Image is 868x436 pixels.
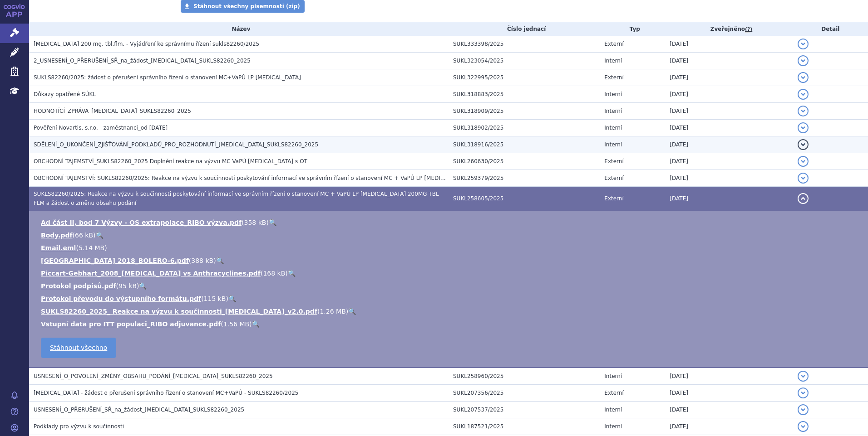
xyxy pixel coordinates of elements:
abbr: (?) [745,26,752,33]
span: 5.14 MB [79,244,104,252]
td: SUKL207356/2025 [449,385,600,402]
a: Protokol podpisů.pdf [41,282,116,290]
td: [DATE] [665,69,793,86]
th: Číslo jednací [449,22,600,36]
li: ( ) [41,294,859,303]
button: detail [798,421,809,432]
span: 95 kB [118,282,137,290]
a: Vstupní data pro ITT populaci_RIBO adjuvance.pdf [41,320,221,328]
span: Interní [604,125,622,131]
button: detail [798,371,809,382]
td: SUKL258605/2025 [449,187,600,211]
a: SUKLS82260_2025_ Reakce na výzvu k součinnosti_[MEDICAL_DATA]_v2.0.pdf [41,308,317,315]
li: ( ) [41,218,859,227]
td: SUKL318909/2025 [449,103,600,120]
button: detail [798,388,809,398]
td: SUKL260630/2025 [449,153,600,170]
span: 388 kB [191,257,213,264]
td: [DATE] [665,36,793,53]
td: [DATE] [665,103,793,120]
td: SUKL323054/2025 [449,53,600,69]
a: [GEOGRAPHIC_DATA] 2018_BOLERO-6.pdf [41,257,189,264]
a: 🔍 [252,320,260,328]
button: detail [798,89,809,100]
span: Kisqali - žádost o přerušení správního řízení o stanovení MC+VaPÚ - SUKLS82260/2025 [34,390,298,396]
td: [DATE] [665,170,793,187]
td: SUKL207537/2025 [449,402,600,418]
td: [DATE] [665,368,793,385]
span: Interní [604,423,622,430]
a: 🔍 [288,270,296,277]
th: Typ [600,22,665,36]
a: 🔍 [139,282,147,290]
button: detail [798,173,809,184]
td: SUKL322995/2025 [449,69,600,86]
a: Email.eml [41,244,76,252]
a: 🔍 [269,219,276,226]
button: detail [798,193,809,204]
td: SUKL259379/2025 [449,170,600,187]
li: ( ) [41,320,859,329]
span: Externí [604,390,623,396]
span: OBCHODNÍ TAJEMSTVÍ_SUKLS82260_2025 Doplnění reakce na výzvu MC VaPÚ Kisqali s OT [34,158,307,165]
button: detail [798,106,809,116]
td: [DATE] [665,187,793,211]
span: Externí [604,175,623,181]
span: OBCHODNÍ TAJEMSTVÍ: SUKLS82260/2025: Reakce na výzvu k součinnosti poskytování informací ve správ... [34,175,607,181]
a: 🔍 [228,295,236,302]
td: SUKL258960/2025 [449,368,600,385]
span: 1.26 MB [320,308,345,315]
button: detail [798,39,809,49]
button: detail [798,55,809,66]
span: SDĚLENÍ_O_UKONČENÍ_ZJIŠŤOVÁNÍ_PODKLADŮ_PRO_ROZHODNUTÍ_KISQALI_SUKLS82260_2025 [34,141,318,148]
td: [DATE] [665,120,793,136]
span: KISQALI 200 mg, tbl.flm. - Vyjádření ke správnímu řízení sukls82260/2025 [34,41,259,47]
td: SUKL318902/2025 [449,120,600,136]
a: Stáhnout všechno [41,338,116,358]
span: 1.56 MB [223,320,249,328]
th: Zveřejněno [665,22,793,36]
td: [DATE] [665,53,793,69]
span: Interní [604,91,622,97]
span: SUKLS82260/2025: Reakce na výzvu k součinnosti poskytování informací ve správním řízení o stanove... [34,191,439,206]
span: USNESENÍ_O_PŘERUŠENÍ_SŘ_na_žádost_KISQALI_SUKLS82260_2025 [34,407,244,413]
td: SUKL187521/2025 [449,418,600,435]
a: 🔍 [348,308,356,315]
td: [DATE] [665,136,793,153]
span: 358 kB [244,219,266,226]
span: Externí [604,195,623,202]
span: SUKLS82260/2025: žádost o přerušení správního řízení o stanovení MC+VaPÚ LP Kisqali [34,74,301,81]
a: 🔍 [96,232,104,239]
td: [DATE] [665,402,793,418]
span: 66 kB [75,232,93,239]
li: ( ) [41,269,859,278]
li: ( ) [41,307,859,316]
td: SUKL318916/2025 [449,136,600,153]
span: Interní [604,373,622,379]
span: Externí [604,74,623,81]
li: ( ) [41,243,859,252]
a: 🔍 [216,257,224,264]
span: Stáhnout všechny písemnosti (zip) [193,3,300,10]
button: detail [798,156,809,167]
a: Ad část II, bod 7 Výzvy - OS extrapolace_RIBO výzva.pdf [41,219,242,226]
li: ( ) [41,281,859,291]
td: SUKL318883/2025 [449,86,600,103]
td: SUKL333398/2025 [449,36,600,53]
button: detail [798,404,809,415]
span: 168 kB [263,270,285,277]
span: Externí [604,158,623,165]
span: Interní [604,141,622,148]
td: [DATE] [665,418,793,435]
span: Pověření Novartis, s.r.o. - zaměstnanci_od 12.3.2025 [34,125,168,131]
span: Interní [604,108,622,114]
li: ( ) [41,256,859,265]
td: [DATE] [665,86,793,103]
span: USNESENÍ_O_POVOLENÍ_ZMĚNY_OBSAHU_PODÁNÍ_KISQALI_SUKLS82260_2025 [34,373,273,379]
td: [DATE] [665,385,793,402]
td: [DATE] [665,153,793,170]
th: Detail [793,22,868,36]
span: 115 kB [204,295,226,302]
a: Body.pdf [41,232,73,239]
span: Podklady pro výzvu k součinnosti [34,423,124,430]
